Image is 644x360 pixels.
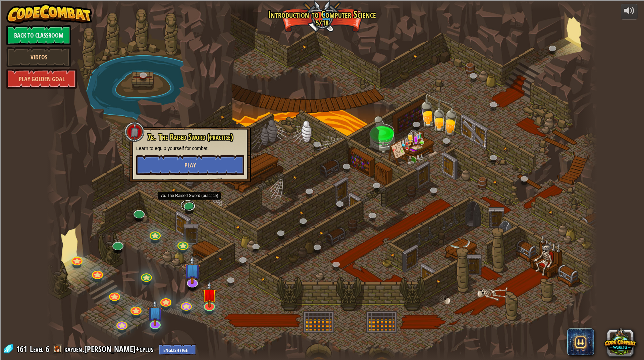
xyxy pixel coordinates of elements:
span: Play [184,161,196,169]
span: 7b. The Raised Sword (practice) [147,131,233,143]
div: Delete [3,34,641,40]
a: Play Golden Goal [6,69,77,89]
div: Sort New > Old [3,22,641,28]
img: CodeCombat - Learn how to code by playing a game [6,4,92,24]
img: level-banner-unstarted.png [202,281,217,307]
div: Move To ... [3,28,641,34]
p: Learn to equip yourself for combat. [136,145,244,152]
input: Search outlines [3,9,62,16]
div: Sort A > Z [3,16,641,22]
img: level-banner-unstarted-subscriber.png [148,299,163,325]
div: Sign out [3,46,641,52]
div: Home [3,3,140,9]
div: Options [3,40,641,46]
a: Videos [6,47,71,67]
button: Play [136,155,244,175]
img: level-banner-unstarted-subscriber.png [184,256,201,284]
a: Back to Classroom [6,25,71,45]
